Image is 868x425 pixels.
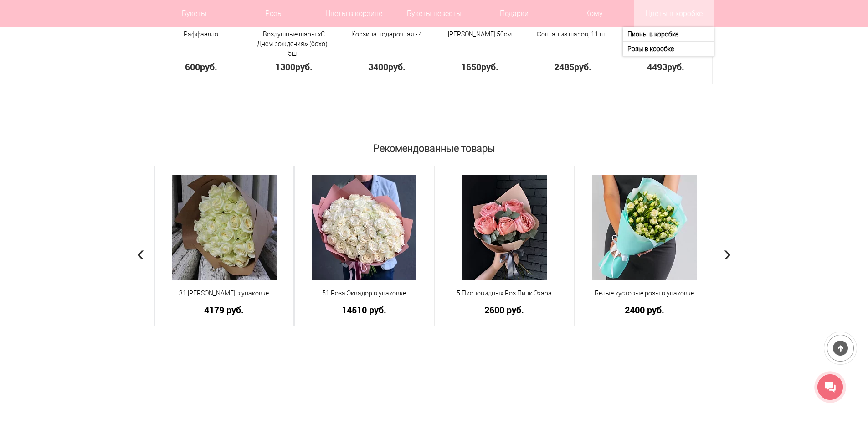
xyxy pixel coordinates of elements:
[647,61,667,73] span: 4493
[461,61,481,73] span: 1650
[724,240,731,266] span: Next
[257,31,331,57] a: Воздушные шары «С Днём рождения» (бохо) - 5шт
[275,61,295,73] span: 1300
[161,305,288,315] a: 4179 руб.
[301,289,428,298] a: 51 Роза Эквадор в упаковке
[574,61,591,73] span: руб.
[154,139,714,154] h2: Рекомендованные товары
[172,175,277,280] img: 31 Белая роза в упаковке
[137,240,145,266] span: Previous
[441,305,568,315] a: 2600 руб.
[581,289,708,298] a: Белые кустовые розы в упаковке
[200,61,217,73] span: руб.
[161,289,288,298] a: 31 [PERSON_NAME] в упаковке
[462,175,547,280] img: 5 Пионовидных Роз Пинк Охара
[554,61,574,73] span: 2485
[623,27,714,41] a: Пионы в коробке
[185,61,200,73] span: 600
[481,61,498,73] span: руб.
[368,61,388,73] span: 3400
[351,31,422,38] a: Корзина подарочная - 4
[623,42,714,56] a: Розы в коробке
[301,305,428,315] a: 14510 руб.
[295,61,313,73] span: руб.
[581,305,708,315] a: 2400 руб.
[312,175,416,280] img: 51 Роза Эквадор в упаковке
[592,175,697,280] img: Белые кустовые розы в упаковке
[441,289,568,298] a: 5 Пионовидных Роз Пинк Охара
[448,31,512,38] a: [PERSON_NAME] 50см
[667,61,684,73] span: руб.
[184,31,218,38] a: Раффаэлло
[388,61,406,73] span: руб.
[537,31,609,38] a: Фонтан из шаров, 11 шт.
